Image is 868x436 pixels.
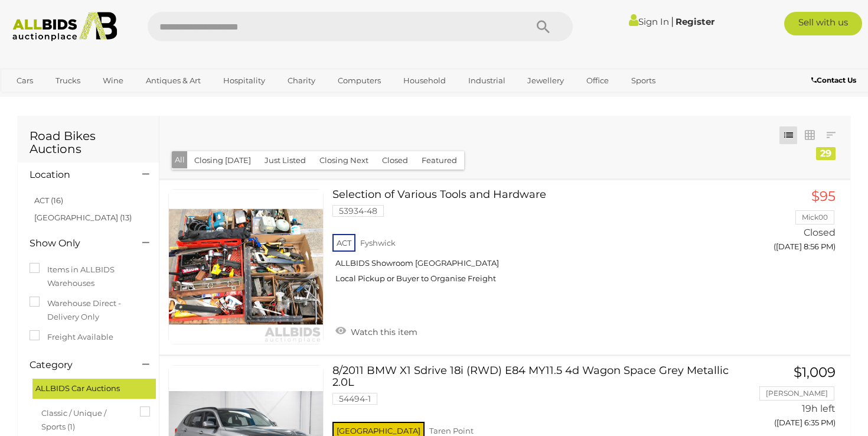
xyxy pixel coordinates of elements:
[811,76,856,84] b: Contact Us
[30,330,113,344] label: Freight Available
[30,129,147,155] h1: Road Bikes Auctions
[9,90,108,110] a: [GEOGRAPHIC_DATA]
[375,151,415,170] button: Closed
[629,16,669,27] a: Sign In
[32,379,156,398] div: ALLBIDS Car Auctions
[811,188,836,204] span: $95
[30,297,147,324] label: Warehouse Direct - Delivery Only
[172,151,188,168] button: All
[30,263,147,291] label: Items in ALLBIDS Warehouses
[396,71,453,90] a: Household
[624,71,663,90] a: Sports
[330,71,389,90] a: Computers
[579,71,616,90] a: Office
[48,71,88,90] a: Trucks
[30,170,125,180] h4: Location
[744,365,838,434] a: $1,009 [PERSON_NAME] 19h left ([DATE] 6:35 PM)
[816,147,836,160] div: 29
[187,151,258,170] button: Closing [DATE]
[794,364,836,380] span: $1,009
[671,15,674,28] span: |
[348,327,417,337] span: Watch this item
[461,71,513,90] a: Industrial
[216,71,273,90] a: Hospitality
[280,71,323,90] a: Charity
[332,322,420,340] a: Watch this item
[41,404,130,434] span: Classic / Unique / Sports (1)
[676,16,714,27] a: Register
[257,151,313,170] button: Just Listed
[6,12,123,41] img: Allbids.com.au
[30,360,125,370] h4: Category
[784,12,862,35] a: Sell with us
[514,12,573,41] button: Search
[312,151,376,170] button: Closing Next
[811,74,859,87] a: Contact Us
[34,213,132,222] a: [GEOGRAPHIC_DATA] (13)
[341,189,727,292] a: Selection of Various Tools and Hardware 53934-48 ACT Fyshwick ALLBIDS Showroom [GEOGRAPHIC_DATA] ...
[34,196,63,205] a: ACT (16)
[138,71,208,90] a: Antiques & Art
[415,151,464,170] button: Featured
[30,238,125,249] h4: Show Only
[95,71,131,90] a: Wine
[520,71,572,90] a: Jewellery
[9,71,41,90] a: Cars
[744,189,838,258] a: $95 Mick00 Closed ([DATE] 8:56 PM)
